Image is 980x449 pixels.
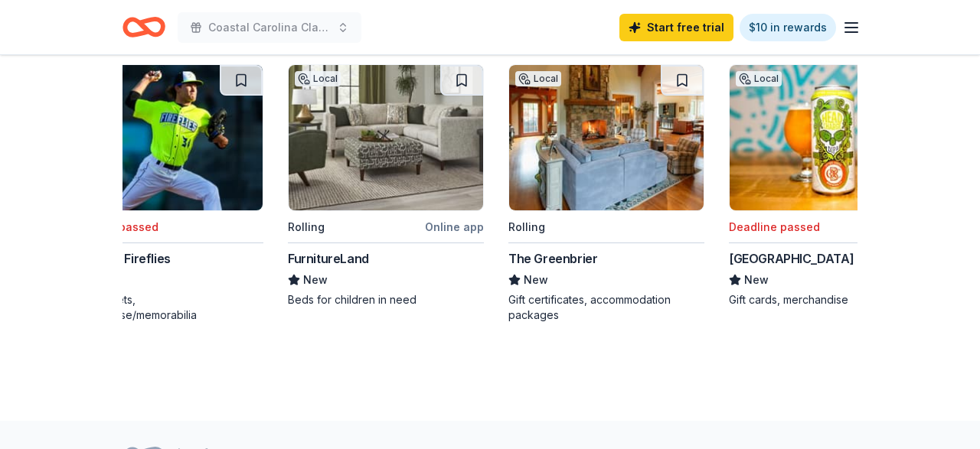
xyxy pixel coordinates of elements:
a: Image for FurnitureLandLocalRollingOnline appFurnitureLandNewBeds for children in need [288,64,484,307]
div: FurnitureLand [288,249,369,268]
img: Image for Otter Creek [730,65,924,210]
a: Image for Columbia FirefliesLocalDeadline passedColumbia FirefliesNewGame tickets, merchandise/me... [67,64,263,323]
a: Start free trial [619,14,733,41]
div: Rolling [288,218,325,236]
div: Deadline passed [729,218,820,236]
a: Image for Otter CreekLocalDeadline passed[GEOGRAPHIC_DATA]NewGift cards, merchandise [729,64,925,307]
button: Coastal Carolina Classic [178,12,361,43]
span: New [303,271,328,289]
span: Coastal Carolina Classic [208,18,331,37]
div: Rolling [508,218,545,236]
div: Local [295,71,341,86]
img: Image for FurnitureLand [289,65,483,210]
img: Image for Columbia Fireflies [68,65,263,210]
a: Home [122,9,165,45]
div: Game tickets, merchandise/memorabilia [67,292,263,323]
div: Beds for children in need [288,292,484,307]
img: Image for The Greenbrier [509,65,704,210]
div: Online app [425,217,484,236]
span: New [744,271,769,289]
div: [GEOGRAPHIC_DATA] [729,249,854,268]
a: $10 in rewards [740,14,836,41]
div: Gift certificates, accommodation packages [508,292,704,323]
a: Image for The GreenbrierLocalRollingThe GreenbrierNewGift certificates, accommodation packages [508,64,704,323]
div: Local [736,71,782,86]
div: Gift cards, merchandise [729,292,925,307]
div: Local [515,71,561,86]
div: The Greenbrier [508,249,597,268]
span: New [524,271,548,289]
